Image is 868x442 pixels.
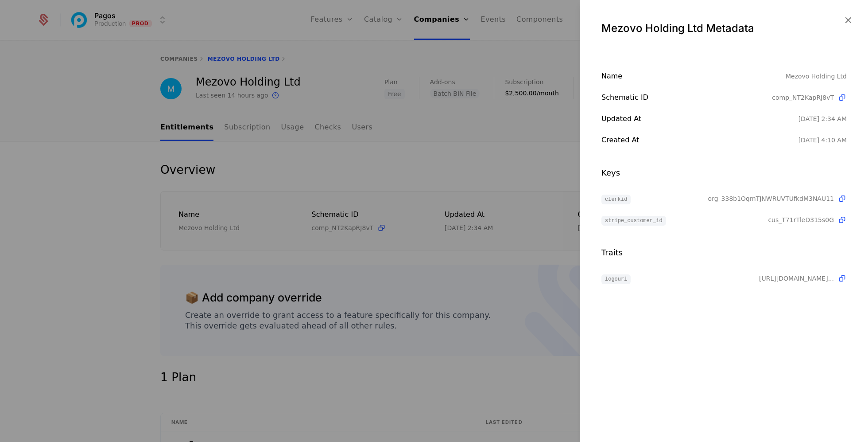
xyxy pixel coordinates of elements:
[601,246,847,259] div: Traits
[601,135,798,145] div: Created at
[601,167,847,179] div: Keys
[798,114,847,123] div: 10/9/25, 2:34 AM
[601,21,847,35] div: Mezovo Holding Ltd Metadata
[601,92,772,103] div: Schematic ID
[601,113,798,124] div: Updated at
[786,71,847,82] div: Mezovo Holding Ltd
[708,194,834,203] span: org_338b1OqmTJNWRUVTUfkdM3NAU11
[601,274,631,284] span: logourl
[759,275,834,282] span: https://img.clerk.com/eyJ0eXBlIjoiZGVmYXVsdCIsImlpZCI6Imluc18ycGxRbW02YUY1OFBrT3JYdXJYc2tJcUQxdWg...
[601,195,631,204] span: clerkid
[772,93,834,102] span: comp_NT2KapRJ8vT
[601,71,786,82] div: Name
[759,274,834,283] span: [object Object]
[768,215,834,224] span: cus_T71rTleD315s0G
[798,136,847,145] div: 9/24/25, 4:10 AM
[601,216,666,226] span: stripe_customer_id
